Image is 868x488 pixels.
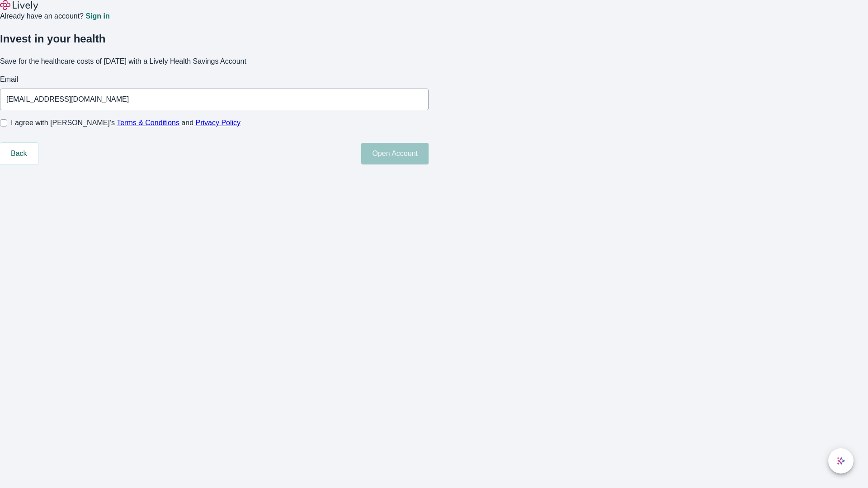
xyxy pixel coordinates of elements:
a: Privacy Policy [196,119,241,127]
button: chat [828,448,854,474]
svg: Lively AI Assistant [836,456,845,465]
a: Terms & Conditions [117,119,179,127]
span: I agree with [PERSON_NAME]’s and [11,117,241,128]
a: Sign in [85,13,109,20]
